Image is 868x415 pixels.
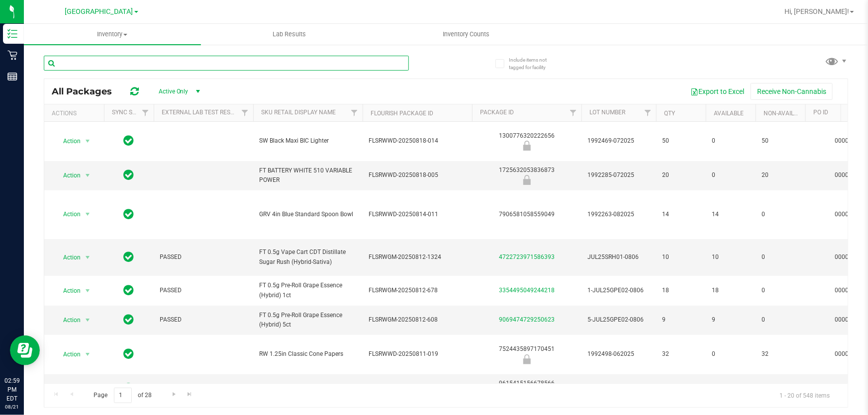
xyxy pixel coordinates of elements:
[471,141,583,151] div: Newly Received
[471,131,583,151] div: 1300776320222656
[835,253,863,260] a: 00001046
[259,136,357,146] span: SW Black Maxi BIC Lighter
[82,284,94,298] span: select
[124,134,134,148] span: In Sync
[369,349,466,359] span: FLSRWWD-20250811-019
[762,252,799,262] span: 0
[201,24,378,45] a: Lab Results
[4,403,19,411] p: 08/21
[587,286,650,295] span: 1-JUL25GPE02-0806
[124,283,134,297] span: In Sync
[52,86,122,97] span: All Packages
[54,347,81,361] span: Action
[714,110,744,117] a: Available
[162,109,240,116] a: External Lab Test Result
[7,72,17,82] inline-svg: Reports
[369,252,466,262] span: FLSRWGM-20250812-1324
[259,30,319,39] span: Lab Results
[52,110,100,117] div: Actions
[784,7,849,15] span: Hi, [PERSON_NAME]!
[762,286,799,295] span: 0
[237,104,253,121] a: Filter
[664,110,675,117] a: Qty
[82,207,94,221] span: select
[369,210,466,219] span: FLSRWWD-20250814-011
[160,315,247,325] span: PASSED
[835,287,863,294] a: 00001046
[471,354,583,364] div: Newly Received
[662,170,700,180] span: 20
[346,104,363,121] a: Filter
[259,349,357,359] span: RW 1.25in Classic Cone Papers
[82,313,94,327] span: select
[369,286,466,295] span: FLSRWGM-20250812-678
[712,170,750,180] span: 0
[662,210,700,219] span: 14
[471,210,583,219] div: 7906581058559049
[429,30,503,39] span: Inventory Counts
[712,252,750,262] span: 10
[124,207,134,221] span: In Sync
[378,24,555,45] a: Inventory Counts
[835,171,863,178] a: 00001046
[160,286,247,295] span: PASSED
[762,136,799,146] span: 50
[24,30,201,39] span: Inventory
[112,109,150,116] a: Sync Status
[82,168,94,182] span: select
[167,388,181,401] a: Go to the next page
[54,168,81,182] span: Action
[712,349,750,359] span: 0
[587,252,650,262] span: JUL25SRH01-0806
[24,24,201,45] a: Inventory
[751,83,833,100] button: Receive Non-Cannabis
[772,388,838,403] span: 1 - 20 of 548 items
[640,104,656,121] a: Filter
[565,104,581,121] a: Filter
[259,210,357,219] span: GRV 4in Blue Standard Spoon Bowl
[259,311,357,330] span: FT 0.5g Pre-Roll Grape Essence (Hybrid) 5ct
[662,349,700,359] span: 32
[54,134,81,148] span: Action
[54,382,81,396] span: Action
[54,250,81,264] span: Action
[7,29,17,39] inline-svg: Inventory
[662,252,700,262] span: 10
[124,168,134,182] span: In Sync
[369,315,466,325] span: FLSRWGM-20250812-608
[712,136,750,146] span: 0
[762,170,799,180] span: 20
[82,347,94,361] span: select
[54,284,81,298] span: Action
[124,313,134,327] span: In Sync
[764,110,808,117] a: Non-Available
[137,104,154,121] a: Filter
[835,316,863,323] a: 00001046
[712,315,750,325] span: 9
[762,349,799,359] span: 32
[587,315,650,325] span: 5-JUL25GPE02-0806
[124,250,134,264] span: In Sync
[835,350,863,357] a: 00001044
[662,136,700,146] span: 50
[762,210,799,219] span: 0
[835,137,863,144] a: 00001046
[369,136,466,146] span: FLSRWWD-20250818-014
[4,376,19,403] p: 02:59 PM EDT
[587,210,650,219] span: 1992263-082025
[65,7,133,16] span: [GEOGRAPHIC_DATA]
[7,50,17,60] inline-svg: Retail
[712,210,750,219] span: 14
[54,207,81,221] span: Action
[371,110,433,117] a: Flourish Package ID
[10,335,40,365] iframe: Resource center
[114,388,132,403] input: 1
[587,349,650,359] span: 1992498-062025
[259,281,357,300] span: FT 0.5g Pre-Roll Grape Essence (Hybrid) 1ct
[82,134,94,148] span: select
[684,83,751,100] button: Export to Excel
[471,175,583,185] div: Newly Received
[762,315,799,325] span: 0
[471,379,583,398] div: 9615415156678566
[587,170,650,180] span: 1992285-072025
